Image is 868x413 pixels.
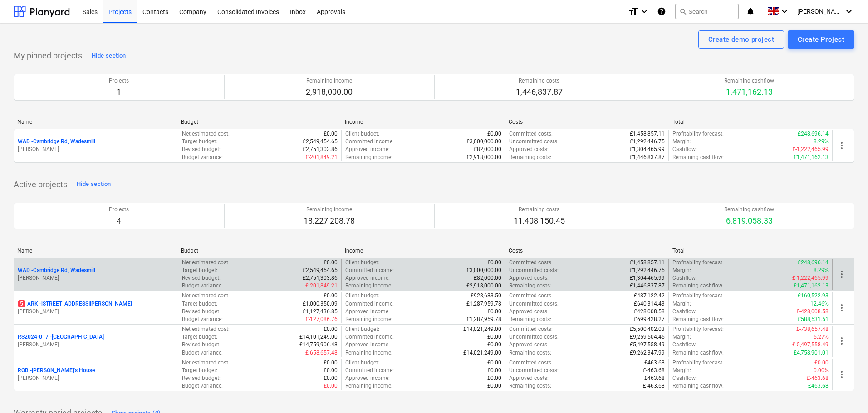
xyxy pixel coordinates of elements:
[794,349,829,357] p: £4,758,901.01
[643,367,665,374] p: £-463.68
[509,130,553,138] p: Committed costs :
[324,326,338,333] p: £0.00
[836,302,847,313] span: more_vert
[345,146,390,153] p: Approved income :
[630,326,665,333] p: £5,500,402.03
[509,333,559,341] p: Uncommitted costs :
[487,308,501,316] p: £0.00
[182,292,230,300] p: Net estimated cost :
[345,130,379,138] p: Client budget :
[796,308,829,316] p: £-428,008.58
[182,300,217,308] p: Target budget :
[324,359,338,367] p: £0.00
[843,6,854,17] i: keyboard_arrow_down
[798,316,829,323] p: £588,531.51
[698,30,784,49] button: Create demo project
[182,382,223,390] p: Budget variance :
[471,292,501,300] p: £928,683.50
[639,6,650,17] i: keyboard_arrow_down
[18,333,104,341] p: RS2024-017 - [GEOGRAPHIC_DATA]
[823,369,868,413] iframe: Chat Widget
[345,382,392,390] p: Remaining income :
[324,259,338,267] p: £0.00
[345,300,394,308] p: Committed income :
[634,300,665,308] p: £640,314.43
[324,374,338,382] p: £0.00
[630,146,665,153] p: £1,304,465.99
[345,341,390,349] p: Approved income :
[466,154,501,161] p: £2,918,000.00
[672,282,724,290] p: Remaining cashflow :
[181,119,338,125] div: Budget
[509,308,549,316] p: Approved costs :
[672,154,724,161] p: Remaining cashflow :
[672,367,691,374] p: Margin :
[672,300,691,308] p: Margin :
[672,267,691,274] p: Margin :
[345,119,501,125] div: Income
[466,316,501,323] p: £1,287,959.78
[509,146,549,153] p: Approved costs :
[509,341,549,349] p: Approved costs :
[798,34,844,45] div: Create Project
[109,206,129,214] p: Projects
[794,282,829,290] p: £1,471,162.13
[182,282,223,290] p: Budget variance :
[109,215,129,226] p: 4
[74,177,113,192] button: Hide section
[630,154,665,161] p: £1,446,837.87
[509,248,665,254] div: Costs
[18,138,174,153] div: WAD -Cambridge Rd, Wadesmill[PERSON_NAME]
[810,300,829,308] p: 12.46%
[672,382,724,390] p: Remaining cashflow :
[509,259,553,267] p: Committed costs :
[324,367,338,374] p: £0.00
[303,300,338,308] p: £1,000,350.09
[182,267,217,274] p: Target budget :
[672,349,724,357] p: Remaining cashflow :
[324,382,338,390] p: £0.00
[345,349,392,357] p: Remaining income :
[644,374,665,382] p: £463.68
[708,34,774,45] div: Create demo project
[509,138,559,146] p: Uncommitted costs :
[796,326,829,333] p: £-738,657.48
[672,259,724,267] p: Profitability forecast :
[182,259,230,267] p: Net estimated cost :
[182,154,223,161] p: Budget variance :
[792,341,829,349] p: £-5,497,558.49
[305,349,338,357] p: £-658,657.48
[509,359,553,367] p: Committed costs :
[18,300,25,307] span: 5
[672,248,829,254] div: Total
[798,130,829,138] p: £248,696.14
[345,259,379,267] p: Client budget :
[672,138,691,146] p: Margin :
[182,341,221,349] p: Revised budget :
[345,333,394,341] p: Committed income :
[634,292,665,300] p: £487,122.42
[836,269,847,280] span: more_vert
[182,316,223,323] p: Budget variance :
[345,267,394,274] p: Committed income :
[182,367,217,374] p: Target budget :
[509,267,559,274] p: Uncommitted costs :
[724,206,774,214] p: Remaining cashflow
[306,87,353,97] p: 2,918,000.00
[304,206,355,214] p: Remaining income
[628,6,639,17] i: format_size
[324,292,338,300] p: £0.00
[14,179,67,190] p: Active projects
[672,130,724,138] p: Profitability forecast :
[345,274,390,282] p: Approved income :
[679,8,687,15] span: search
[109,87,129,97] p: 1
[814,138,829,146] p: 8.29%
[746,6,755,17] i: notifications
[182,146,221,153] p: Revised budget :
[18,138,95,146] p: WAD - Cambridge Rd, Wadesmill
[630,138,665,146] p: £1,292,446.75
[509,316,551,323] p: Remaining costs :
[182,333,217,341] p: Target budget :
